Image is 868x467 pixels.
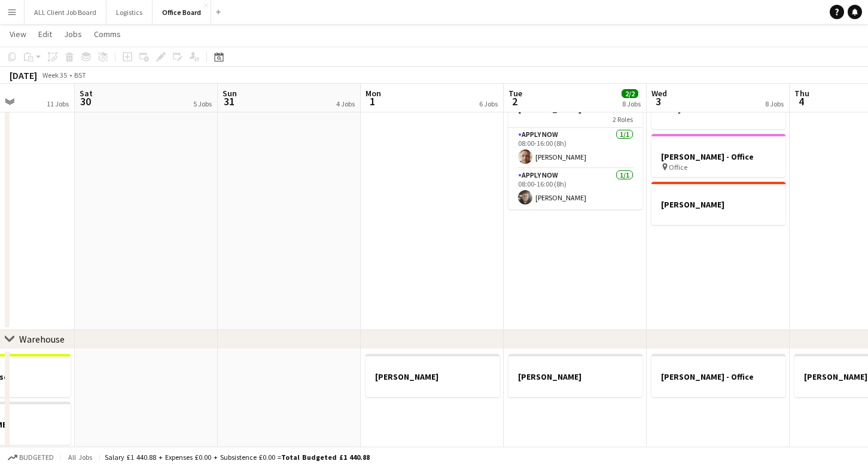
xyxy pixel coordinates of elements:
[651,182,785,225] app-job-card: [PERSON_NAME]
[366,88,381,99] span: Mon
[47,99,69,108] div: 11 Jobs
[6,451,56,464] button: Budgeted
[25,1,106,24] button: ALL Client Job Board
[39,71,69,80] span: Week 35
[78,94,93,108] span: 30
[651,134,785,177] app-job-card: [PERSON_NAME] - Office Office
[19,333,65,345] div: Warehouse
[508,86,642,209] app-job-card: 08:00-16:00 (8h)2/2[PERSON_NAME]2 RolesAPPLY NOW1/108:00-16:00 (8h)[PERSON_NAME]APPLY NOW1/108:00...
[38,29,52,39] span: Edit
[479,99,498,108] div: 6 Jobs
[651,199,785,210] h3: [PERSON_NAME]
[193,99,212,108] div: 5 Jobs
[223,88,237,99] span: Sun
[94,29,121,39] span: Comms
[366,354,500,397] app-job-card: [PERSON_NAME]
[80,88,93,99] span: Sat
[508,371,642,382] h3: [PERSON_NAME]
[650,94,667,108] span: 3
[508,354,642,397] app-job-card: [PERSON_NAME]
[364,94,381,108] span: 1
[74,71,86,80] div: BST
[64,29,82,39] span: Jobs
[765,99,784,108] div: 8 Jobs
[651,371,785,382] h3: [PERSON_NAME] - Office
[613,115,633,124] span: 2 Roles
[622,99,641,108] div: 8 Jobs
[508,169,642,209] app-card-role: APPLY NOW1/108:00-16:00 (8h)[PERSON_NAME]
[281,453,370,462] span: Total Budgeted £1 440.88
[366,371,500,382] h3: [PERSON_NAME]
[507,94,522,108] span: 2
[794,88,809,99] span: Thu
[10,29,26,39] span: View
[66,453,95,462] span: All jobs
[622,89,638,98] span: 2/2
[336,99,355,108] div: 4 Jobs
[651,151,785,162] h3: [PERSON_NAME] - Office
[59,26,87,42] a: Jobs
[106,1,153,24] button: Logistics
[89,26,126,42] a: Comms
[33,26,57,42] a: Edit
[508,128,642,169] app-card-role: APPLY NOW1/108:00-16:00 (8h)[PERSON_NAME]
[5,26,31,42] a: View
[508,88,522,99] span: Tue
[793,94,809,108] span: 4
[19,453,54,462] span: Budgeted
[651,88,667,99] span: Wed
[10,69,37,81] div: [DATE]
[651,354,785,397] app-job-card: [PERSON_NAME] - Office
[221,94,237,108] span: 31
[669,163,687,172] span: Office
[105,453,370,462] div: Salary £1 440.88 + Expenses £0.00 + Subsistence £0.00 =
[153,1,211,24] button: Office Board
